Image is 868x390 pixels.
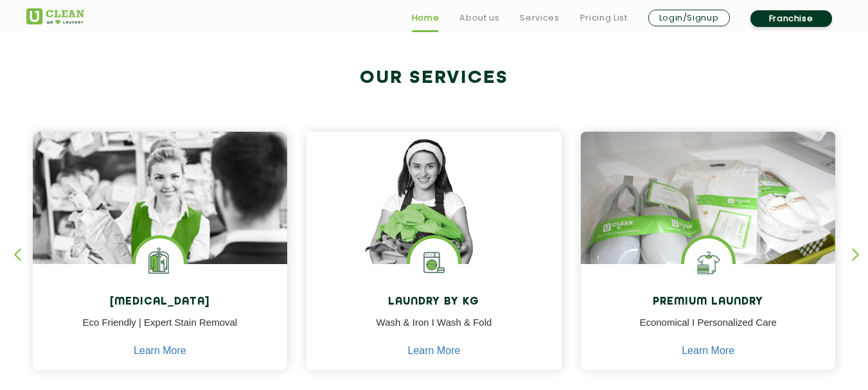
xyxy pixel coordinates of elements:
p: Wash & Iron I Wash & Fold [316,315,552,344]
img: Drycleaners near me [33,132,288,337]
a: Learn More [408,345,461,357]
h4: Premium Laundry [590,296,826,308]
h2: Our Services [26,67,842,89]
a: Franchise [750,10,832,27]
img: laundry washing machine [410,238,458,287]
p: Eco Friendly | Expert Stain Removal [42,315,278,344]
a: Learn More [682,345,734,357]
h4: Laundry by Kg [316,296,552,308]
img: Shoes Cleaning [684,238,732,287]
a: Home [412,10,439,26]
p: Economical I Personalized Care [590,315,826,344]
a: Pricing List [580,10,628,26]
img: UClean Laundry and Dry Cleaning [26,8,84,24]
img: Laundry Services near me [136,238,184,287]
a: Learn More [134,345,186,357]
img: laundry done shoes and clothes [581,132,836,301]
a: Services [520,10,559,26]
a: Login/Signup [648,10,730,26]
img: a girl with laundry basket [306,132,562,301]
a: About us [459,10,499,26]
h4: [MEDICAL_DATA] [42,296,278,308]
